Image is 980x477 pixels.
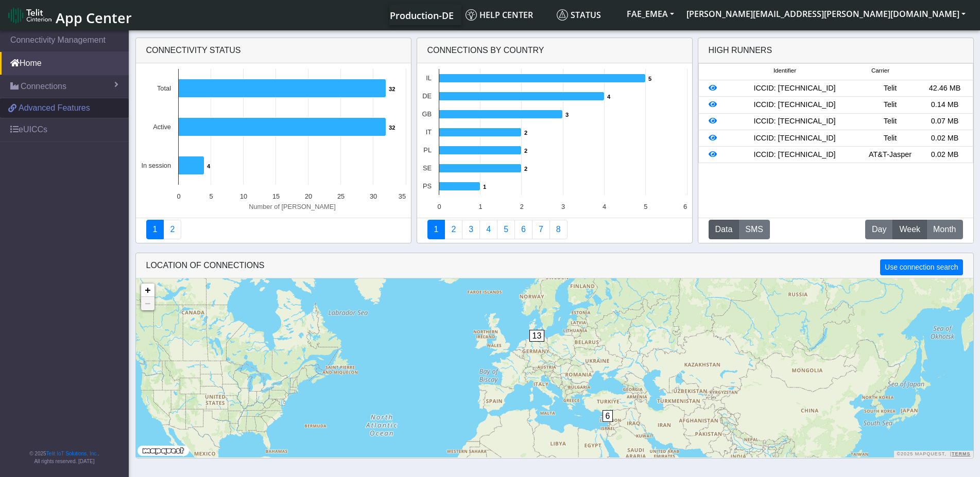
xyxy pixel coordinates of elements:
text: 4 [607,94,611,100]
a: Usage by Carrier [497,220,515,239]
img: knowledge.svg [466,9,477,21]
div: LOCATION OF CONNECTIONS [136,253,973,278]
a: Zoom in [141,284,154,297]
div: AT&T-Jasper [863,149,918,161]
text: 15 [272,192,280,200]
div: Connectivity status [136,38,411,63]
div: ICCID: [TECHNICAL_ID] [727,133,863,144]
button: Month [926,220,962,239]
a: Terms [952,451,971,456]
button: FAE_EMEA [621,5,680,23]
a: 14 Days Trend [514,220,532,239]
text: 6 [683,203,687,210]
text: 2 [524,130,527,136]
text: 20 [305,192,312,200]
text: In session [141,162,171,169]
text: 32 [389,86,395,92]
text: Number of [PERSON_NAME] [249,203,336,210]
text: 1 [483,184,486,190]
text: Total [157,84,171,92]
button: SMS [738,220,770,239]
div: ICCID: [TECHNICAL_ID] [727,99,863,111]
text: GB [422,110,432,118]
text: 3 [561,203,565,210]
span: Connections [21,80,66,93]
text: 5 [648,76,651,82]
text: PL [423,146,432,154]
span: Advanced Features [19,102,90,114]
div: ICCID: [TECHNICAL_ID] [727,149,863,161]
div: Telit [863,133,918,144]
text: 5 [644,203,647,210]
span: App Center [56,8,132,27]
nav: Summary paging [427,220,682,239]
div: 0.14 MB [918,99,972,111]
div: High Runners [709,44,772,57]
text: 2 [524,166,527,172]
text: IT [426,128,432,136]
text: 4 [603,203,606,210]
a: Help center [461,5,553,25]
text: 35 [399,192,406,200]
a: Zero Session [532,220,550,239]
text: 32 [389,125,395,131]
text: 1 [479,203,483,210]
nav: Summary paging [146,220,401,239]
a: Not Connected for 30 days [549,220,568,239]
div: ICCID: [TECHNICAL_ID] [727,116,863,127]
div: Telit [863,116,918,127]
a: Usage per Country [462,220,480,239]
div: Telit [863,99,918,111]
span: Help center [466,9,533,21]
text: 5 [209,192,213,200]
a: Zoom out [141,297,154,310]
div: ©2025 MapQuest, | [894,451,973,457]
a: Deployment status [163,220,181,239]
button: [PERSON_NAME][EMAIL_ADDRESS][PERSON_NAME][DOMAIN_NAME] [680,5,972,23]
text: 25 [337,192,345,200]
text: 0 [177,192,180,200]
text: DE [422,92,432,100]
text: 2 [520,203,524,210]
img: logo-telit-cinterion-gw-new.png [8,7,51,24]
text: Active [153,123,171,131]
a: Carrier [444,220,462,239]
div: Telit [863,83,918,94]
text: 30 [370,192,377,200]
text: 3 [565,112,569,118]
span: Month [933,223,956,236]
span: Day [872,223,886,236]
div: Connections By Country [417,38,692,63]
span: Carrier [871,66,889,75]
img: status.svg [557,9,568,21]
a: Your current platform instance [389,5,453,25]
a: App Center [8,4,130,26]
span: Production-DE [390,9,454,22]
button: Day [865,220,893,239]
div: 42.46 MB [918,83,972,94]
span: Week [899,223,920,236]
a: Connections By Carrier [479,220,497,239]
text: PS [423,182,432,190]
text: IL [426,74,432,82]
div: 0.02 MB [918,149,972,161]
text: SE [423,164,432,172]
div: 0.02 MB [918,133,972,144]
span: 6 [603,410,613,422]
text: 0 [437,203,441,210]
div: ICCID: [TECHNICAL_ID] [727,83,863,94]
div: 0.07 MB [918,116,972,127]
span: 13 [529,330,545,342]
text: 4 [207,163,211,169]
a: Connections By Country [427,220,445,239]
a: Telit IoT Solutions, Inc. [46,451,98,456]
span: Identifier [773,66,796,75]
button: Data [709,220,740,239]
a: Status [553,5,621,25]
text: 10 [240,192,247,200]
text: 2 [524,148,527,154]
button: Use connection search [880,259,962,275]
button: Week [892,220,927,239]
a: Connectivity status [146,220,164,239]
span: Status [557,9,601,21]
